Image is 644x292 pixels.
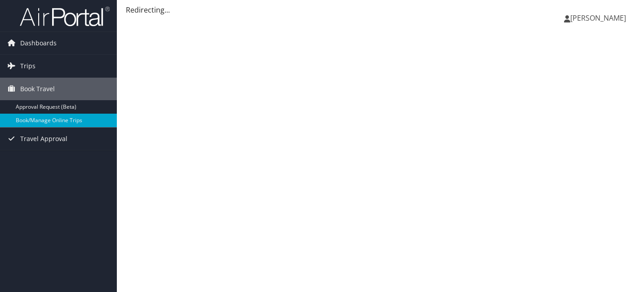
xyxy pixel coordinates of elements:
span: Trips [20,55,36,77]
div: Redirecting... [126,4,635,15]
span: Book Travel [20,78,55,100]
span: Dashboards [20,32,57,54]
img: airportal-logo.png [20,6,110,27]
span: [PERSON_NAME] [570,13,626,23]
a: [PERSON_NAME] [564,4,635,31]
span: Travel Approval [20,128,67,150]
